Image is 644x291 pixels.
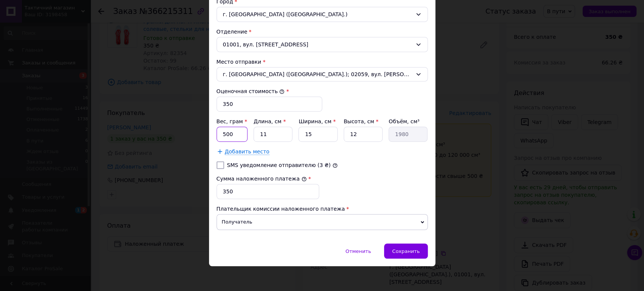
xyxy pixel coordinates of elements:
span: Добавить место [225,149,270,155]
span: Отменить [346,248,371,254]
span: Получатель [217,214,428,230]
span: Плательщик комиссии наложенного платежа [217,206,345,212]
label: Длина, см [254,118,286,124]
span: г. [GEOGRAPHIC_DATA] ([GEOGRAPHIC_DATA].); 02059, вул. [PERSON_NAME][STREET_ADDRESS] [223,70,412,78]
div: Объём, см³ [389,118,427,125]
label: Высота, см [344,118,378,124]
div: Место отправки [217,58,428,66]
div: Отделение [217,28,428,35]
label: Сумма наложенного платежа [217,176,307,182]
label: Ширина, см [298,118,335,124]
label: Оценочная стоимость [217,88,285,94]
label: Вес, грам [217,118,247,124]
span: Сохранить [392,248,420,254]
label: SMS уведомление отправителю (3 ₴) [227,162,331,168]
div: 01001, вул. [STREET_ADDRESS] [217,37,428,52]
div: г. [GEOGRAPHIC_DATA] ([GEOGRAPHIC_DATA].) [217,7,428,22]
